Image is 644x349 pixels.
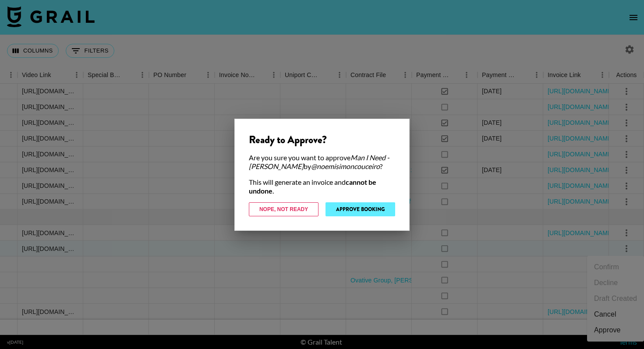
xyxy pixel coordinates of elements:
strong: cannot be undone [249,178,376,195]
div: Are you sure you want to approve by ? [249,153,395,171]
div: Ready to Approve? [249,133,395,146]
em: Man I Need - [PERSON_NAME] [249,153,389,170]
button: Nope, Not Ready [249,202,318,216]
button: Approve Booking [326,202,395,216]
em: @ noemisimoncouceiro [311,162,380,170]
div: This will generate an invoice and . [249,178,395,195]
